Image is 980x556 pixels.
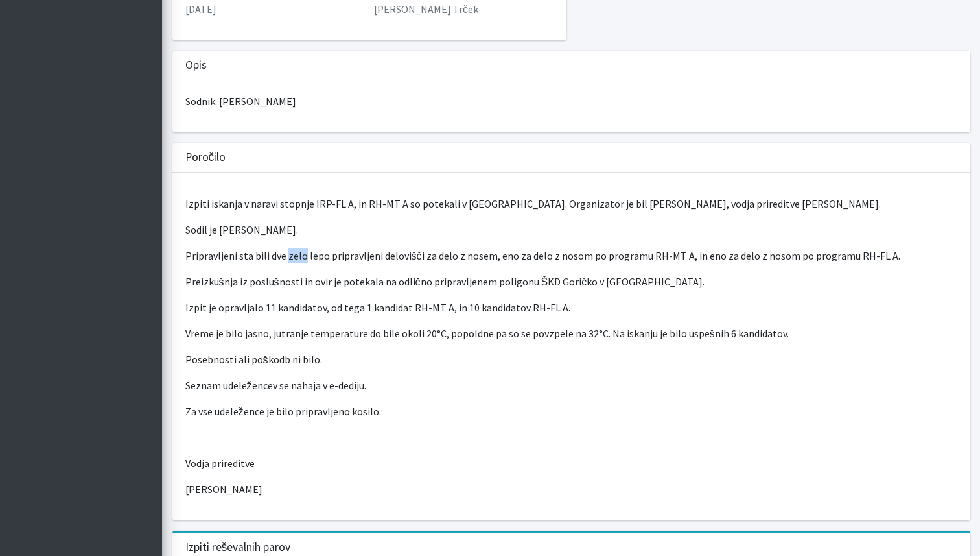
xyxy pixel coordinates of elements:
p: Pripravljeni sta bili dve zelo lepo pripravljeni delovišči za delo z nosem, eno za delo z nosom p... [185,248,957,263]
p: [PERSON_NAME] Trček [374,1,554,17]
p: Vodja prireditve [185,455,957,471]
p: Sodnik: [PERSON_NAME] [185,93,957,109]
p: Za vse udeležence je bilo pripravljeno kosilo. [185,404,957,419]
p: Vreme je bilo jasno, jutranje temperature do bile okoli 20°C, popoldne pa so se povzpele na 32°C.... [185,326,957,341]
p: [PERSON_NAME] [185,481,957,497]
h3: Opis [185,58,207,72]
p: Seznam udeležencev se nahaja v e-dediju. [185,378,957,393]
p: Izpiti iskanja v naravi stopnje IRP-FL A, in RH-MT A so potekali v [GEOGRAPHIC_DATA]. Organizator... [185,196,957,212]
h3: Poročilo [185,151,226,164]
p: [DATE] [185,1,365,17]
p: Preizkušnja iz poslušnosti in ovir je potekala na odlično pripravljenem poligonu ŠKD Goričko v [G... [185,274,957,289]
p: Posebnosti ali poškodb ni bilo. [185,352,957,367]
p: Izpit je opravljalo 11 kandidatov, od tega 1 kandidat RH-MT A, in 10 kandidatov RH-FL A. [185,300,957,315]
p: Sodil je [PERSON_NAME]. [185,222,957,237]
h3: Izpiti reševalnih parov [185,540,291,554]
